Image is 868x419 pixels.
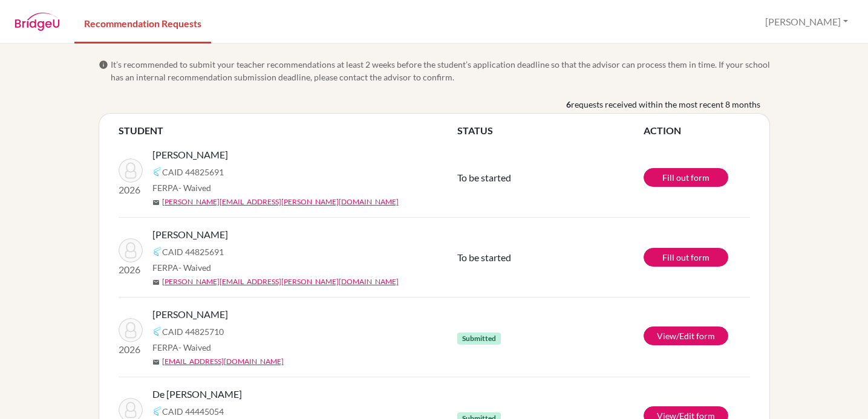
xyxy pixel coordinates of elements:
[111,58,770,83] span: It’s recommended to submit your teacher recommendations at least 2 weeks before the student’s app...
[119,318,143,342] img: Alexander, Kaily
[152,148,228,162] span: [PERSON_NAME]
[457,333,501,345] span: Submitted
[162,405,224,418] span: CAID 44445054
[644,123,750,138] th: ACTION
[152,279,160,286] span: mail
[152,199,160,206] span: mail
[119,342,143,357] p: 2026
[119,158,143,183] img: de Verteuil, Cameron
[152,227,228,242] span: [PERSON_NAME]
[162,197,399,207] a: [PERSON_NAME][EMAIL_ADDRESS][PERSON_NAME][DOMAIN_NAME]
[457,172,511,183] span: To be started
[152,341,211,354] span: FERPA
[162,276,399,287] a: [PERSON_NAME][EMAIL_ADDRESS][PERSON_NAME][DOMAIN_NAME]
[162,245,224,258] span: CAID 44825691
[457,123,644,138] th: STATUS
[119,238,143,262] img: de Verteuil, Cameron
[760,10,853,33] button: [PERSON_NAME]
[152,167,162,177] img: Common App logo
[162,356,284,367] a: [EMAIL_ADDRESS][DOMAIN_NAME]
[152,247,162,256] img: Common App logo
[152,307,228,322] span: [PERSON_NAME]
[152,359,160,366] span: mail
[119,123,457,138] th: STUDENT
[644,326,728,345] a: View/Edit form
[644,168,728,187] a: Fill out form
[152,387,242,401] span: De [PERSON_NAME]
[162,166,224,178] span: CAID 44825691
[178,183,211,193] span: - Waived
[178,342,211,352] span: - Waived
[178,262,211,273] span: - Waived
[457,252,511,263] span: To be started
[152,326,162,336] img: Common App logo
[162,325,224,338] span: CAID 44825710
[644,248,728,267] a: Fill out form
[152,261,211,274] span: FERPA
[119,183,143,197] p: 2026
[74,2,211,44] a: Recommendation Requests
[119,262,143,277] p: 2026
[571,98,760,111] span: requests received within the most recent 8 months
[566,98,571,111] b: 6
[99,60,108,70] span: info
[152,181,211,194] span: FERPA
[15,13,60,31] img: BridgeU logo
[152,406,162,416] img: Common App logo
